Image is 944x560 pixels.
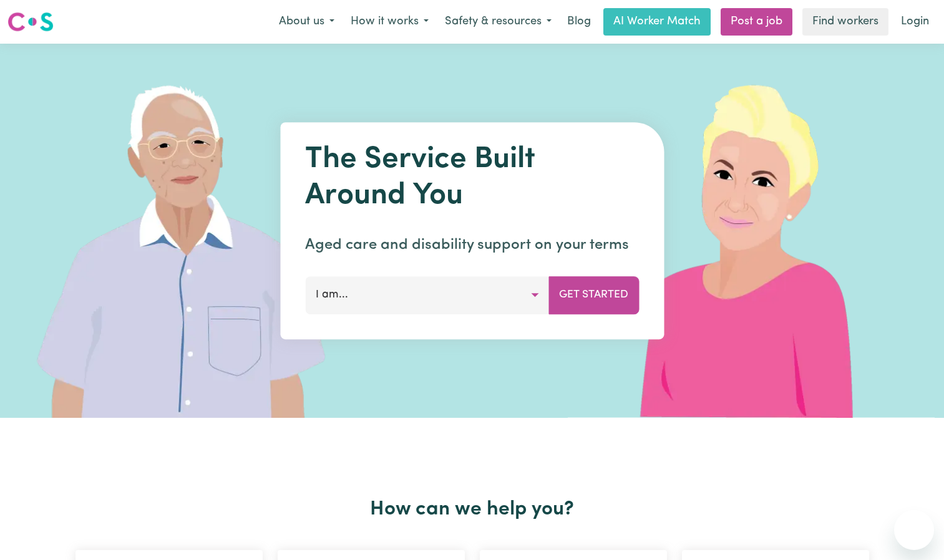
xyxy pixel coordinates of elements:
[343,9,437,35] button: How it works
[305,234,639,256] p: Aged care and disability support on your terms
[721,8,792,36] a: Post a job
[271,9,343,35] button: About us
[68,498,877,521] h2: How can we help you?
[603,8,711,36] a: AI Worker Match
[7,7,54,36] a: Careseekers logo
[548,276,639,314] button: Get Started
[305,276,549,314] button: I am...
[560,8,598,36] a: Blog
[7,11,54,33] img: Careseekers logo
[802,8,888,36] a: Find workers
[894,510,934,550] iframe: Button to launch messaging window
[893,8,937,36] a: Login
[305,142,639,214] h1: The Service Built Around You
[437,9,560,35] button: Safety & resources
